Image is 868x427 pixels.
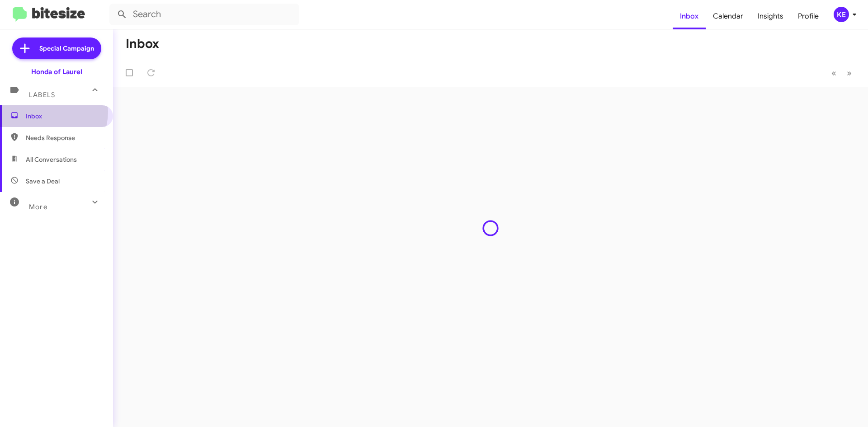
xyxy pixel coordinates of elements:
button: Previous [826,64,842,82]
nav: Page navigation example [826,64,857,82]
span: More [29,203,47,211]
span: All Conversations [26,155,77,164]
span: Save a Deal [26,177,60,186]
input: Search [109,4,299,25]
div: KE [834,7,849,22]
a: Insights [750,3,791,29]
span: Special Campaign [39,44,94,53]
span: Labels [29,91,55,99]
span: » [847,67,852,79]
a: Special Campaign [12,38,101,59]
a: Inbox [673,3,706,29]
span: Inbox [26,112,103,121]
span: « [831,67,836,79]
a: Calendar [706,3,750,29]
h1: Inbox [126,37,159,51]
div: Honda of Laurel [31,67,82,76]
span: Needs Response [26,133,103,142]
a: Profile [791,3,826,29]
button: KE [826,7,858,22]
button: Next [841,64,857,82]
